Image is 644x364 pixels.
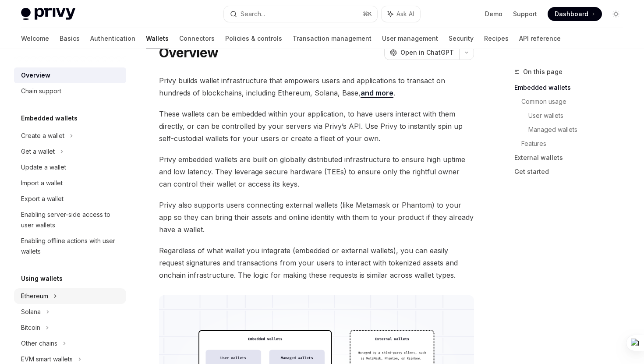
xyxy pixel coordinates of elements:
[514,165,630,179] a: Get started
[159,45,218,60] h1: Overview
[224,6,377,22] button: Search...⌘K
[519,28,561,49] a: API reference
[14,233,126,259] a: Enabling offline actions with user wallets
[384,45,459,60] button: Open in ChatGPT
[21,291,48,301] div: Ethereum
[21,86,61,96] div: Chain support
[382,28,438,49] a: User management
[21,322,40,333] div: Bitcoin
[159,244,474,281] span: Regardless of what wallet you integrate (embedded or external wallets), you can easily request si...
[361,88,393,98] a: and more
[14,159,126,175] a: Update a wallet
[400,48,454,57] span: Open in ChatGPT
[21,273,63,284] h5: Using wallets
[293,28,372,49] a: Transaction management
[21,131,64,141] div: Create a wallet
[60,28,80,49] a: Basics
[159,199,474,236] span: Privy also supports users connecting external wallets (like Metamask or Phantom) to your app so t...
[528,109,630,123] a: User wallets
[14,175,126,191] a: Import a wallet
[241,9,265,19] div: Search...
[14,191,126,207] a: Export a wallet
[179,28,215,49] a: Connectors
[21,28,49,49] a: Welcome
[396,10,414,18] span: Ask AI
[513,10,537,18] a: Support
[485,10,502,18] a: Demo
[382,6,420,22] button: Ask AI
[159,153,474,190] span: Privy embedded wallets are built on globally distributed infrastructure to ensure high uptime and...
[21,307,41,317] div: Solana
[449,28,474,49] a: Security
[484,28,509,49] a: Recipes
[14,83,126,99] a: Chain support
[21,209,121,230] div: Enabling server-side access to user wallets
[21,338,57,349] div: Other chains
[21,146,55,157] div: Get a wallet
[21,113,78,124] h5: Embedded wallets
[609,7,623,21] button: Toggle dark mode
[523,67,563,77] span: On this page
[521,137,630,151] a: Features
[146,28,169,49] a: Wallets
[514,151,630,165] a: External wallets
[14,207,126,233] a: Enabling server-side access to user wallets
[555,10,588,18] span: Dashboard
[21,8,75,20] img: light logo
[21,70,50,81] div: Overview
[528,123,630,137] a: Managed wallets
[21,178,63,188] div: Import a wallet
[225,28,282,49] a: Policies & controls
[548,7,602,21] a: Dashboard
[14,67,126,83] a: Overview
[90,28,135,49] a: Authentication
[521,95,630,109] a: Common usage
[159,108,474,145] span: These wallets can be embedded within your application, to have users interact with them directly,...
[514,81,630,95] a: Embedded wallets
[21,194,64,204] div: Export a wallet
[159,74,474,99] span: Privy builds wallet infrastructure that empowers users and applications to transact on hundreds o...
[21,236,121,257] div: Enabling offline actions with user wallets
[21,162,66,173] div: Update a wallet
[363,11,372,18] span: ⌘ K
